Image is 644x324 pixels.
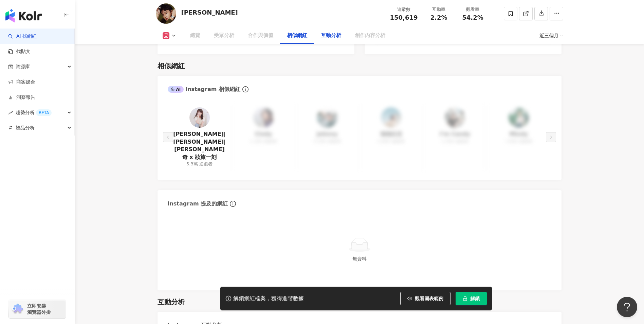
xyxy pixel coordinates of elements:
[190,32,200,40] div: 總覽
[27,303,51,315] span: 立即安裝 瀏覽器外掛
[168,200,228,208] div: Instagram 提及的網紅
[460,6,486,13] div: 觀看率
[168,86,240,93] div: Instagram 相似網紅
[8,110,13,115] span: rise
[5,9,42,22] img: logo
[156,3,176,24] img: KOL Avatar
[462,14,483,21] span: 54.2%
[539,30,563,41] div: 近三個月
[173,130,226,161] a: [PERSON_NAME]|[PERSON_NAME]|[PERSON_NAME]奇 x 妝旅一刻
[186,161,213,167] div: 5.3萬 追蹤者
[189,107,210,130] a: KOL Avatar
[470,296,480,301] span: 解鎖
[241,85,250,93] span: info-circle
[158,61,185,71] div: 相似網紅
[16,105,52,120] span: 趨勢分析
[463,296,467,301] span: lock
[36,109,52,116] div: BETA
[8,94,35,101] a: 洞察報告
[163,132,173,142] button: left
[400,292,450,305] button: 觀看圖表範例
[168,86,184,93] div: AI
[189,107,210,128] img: KOL Avatar
[390,6,418,13] div: 追蹤數
[248,32,273,40] div: 合作與價值
[233,295,304,302] div: 解鎖網紅檔案，獲得進階數據
[16,59,30,74] span: 資源庫
[214,32,234,40] div: 受眾分析
[181,8,238,17] div: [PERSON_NAME]
[16,120,35,136] span: 競品分析
[9,300,66,318] a: chrome extension立即安裝 瀏覽器外掛
[11,304,24,314] img: chrome extension
[321,32,341,40] div: 互動分析
[8,48,31,55] a: 找貼文
[415,296,443,301] span: 觀看圖表範例
[430,14,447,21] span: 2.2%
[287,32,307,40] div: 相似網紅
[456,292,487,305] button: 解鎖
[390,14,418,21] span: 150,619
[355,32,385,40] div: 創作內容分析
[8,79,35,86] a: 商案媒合
[229,200,237,208] span: info-circle
[546,132,556,142] button: right
[352,256,367,262] span: 無資料
[426,6,452,13] div: 互動率
[8,33,37,40] a: searchAI 找網紅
